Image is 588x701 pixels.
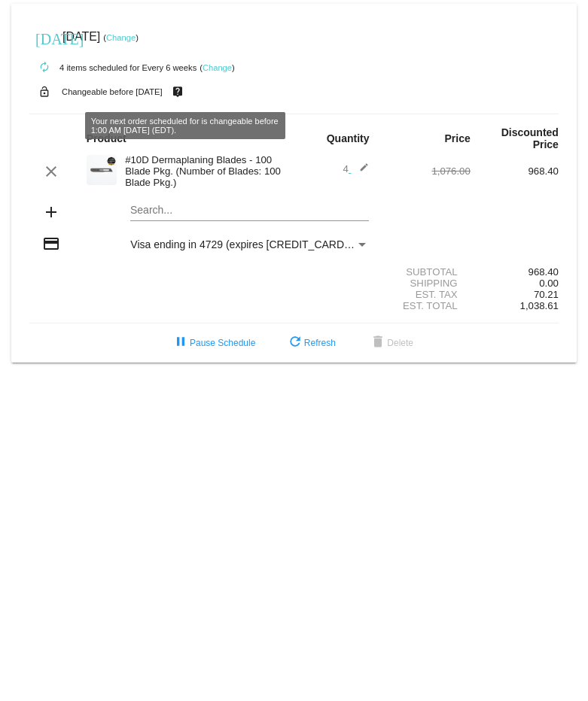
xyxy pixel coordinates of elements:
mat-icon: pause [172,334,190,352]
div: Est. Tax [382,289,471,300]
mat-icon: [DATE] [35,29,53,47]
mat-icon: edit [351,162,369,181]
strong: Price [445,132,471,144]
div: #10D Dermaplaning Blades - 100 Blade Pkg. (Number of Blades: 100 Blade Pkg.) [117,154,294,188]
strong: Discounted Price [501,126,559,150]
span: Refresh [286,338,336,348]
mat-icon: add [42,203,60,221]
strong: Quantity [327,132,370,144]
a: Change [106,33,136,42]
button: Refresh [274,329,348,357]
div: 1,076.00 [382,165,471,177]
mat-select: Payment Method [130,238,369,250]
small: Changeable before [DATE] [62,87,163,96]
div: Shipping [382,278,471,289]
input: Search... [130,205,369,217]
mat-icon: lock_open [35,82,53,102]
a: Change [203,63,232,72]
span: Pause Schedule [172,338,255,348]
mat-icon: delete [369,334,387,352]
div: 968.40 [471,266,559,278]
mat-icon: credit_card [42,235,60,253]
span: 70.21 [534,289,559,300]
span: 0.00 [539,278,559,289]
small: ( ) [200,63,235,72]
img: Cart-Images-32.png [87,155,117,185]
small: 4 items scheduled for Every 6 weeks [29,63,197,72]
mat-icon: refresh [286,334,304,352]
span: 4 [343,163,369,174]
button: Pause Schedule [160,329,267,357]
div: Est. Total [382,300,471,311]
small: ( ) [103,33,139,42]
span: Delete [369,338,413,348]
mat-icon: clear [42,162,60,181]
mat-icon: live_help [169,82,187,102]
div: Subtotal [382,266,471,278]
strong: Product [87,132,126,144]
span: Visa ending in 4729 (expires [CREDIT_CARD_DATA]) [130,238,382,250]
button: Delete [357,329,425,357]
div: 968.40 [471,165,559,177]
span: 1,038.61 [520,300,559,311]
mat-icon: autorenew [35,59,53,77]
